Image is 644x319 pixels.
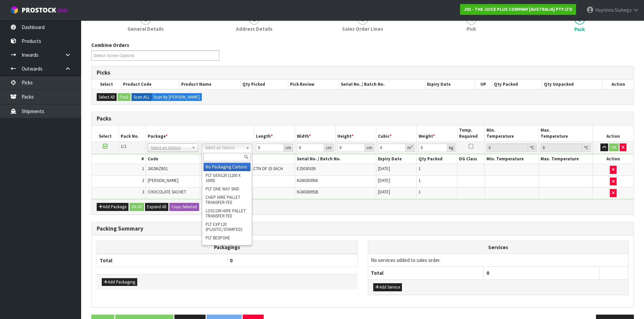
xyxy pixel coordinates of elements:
[145,203,168,211] button: Expand All
[417,126,457,141] th: Weight
[102,278,137,286] button: Add Packaging
[615,7,631,13] span: Siuhega
[582,143,591,152] div: ℃
[146,154,200,164] th: Code
[475,80,492,89] th: UP
[204,207,251,220] li: LOSCOM HIRE PALLET TRANSFER FEE
[284,143,293,152] div: cm
[97,93,117,101] button: Select All
[467,25,476,32] span: Pick
[97,241,358,254] th: Packagings
[204,242,251,250] li: PLT UNIFORM
[92,126,119,141] th: Select
[57,7,68,14] small: WMS
[132,93,152,101] label: Scan ALL
[425,80,475,89] th: Expiry Date
[118,93,130,101] button: Pack
[119,126,146,141] th: Pack No.
[97,203,128,211] button: Add Package
[484,154,539,164] th: Min. Temperature
[539,154,593,164] th: Max. Temperature
[368,254,628,266] td: No services added to sales order.
[288,80,339,89] th: Pick Review
[378,189,390,195] span: [DATE]
[457,154,484,164] th: DG Class
[22,6,56,15] span: ProStock
[97,225,628,232] h3: Packing Summary
[180,80,241,89] th: Product Name
[297,166,315,171] span: E25030339
[339,80,425,89] th: Serial No. / Batch No.
[406,143,415,152] div: m
[373,283,402,291] button: Add Service
[151,93,202,101] label: Scan By [PERSON_NAME]
[574,26,585,33] span: Pack
[204,234,251,242] li: PLT BESPOKE
[595,7,614,13] span: Hayrinna
[419,166,421,171] span: 1
[492,80,542,89] th: Qty Packed
[295,126,335,141] th: Width
[204,163,251,171] li: No Packaging Cartons
[297,178,318,183] span: N24030390A
[204,193,251,207] li: CHEP HIRE PALLET TRANSFER FEE
[368,267,484,280] th: Total
[447,143,455,152] div: kg
[460,4,576,15] a: J02 - THE JUICE PLUS COMPANY [AUSTRALIA] PTY LTD
[365,143,374,152] div: cm
[10,6,19,14] img: cube-alt.png
[200,154,295,164] th: Name
[204,185,251,193] li: PLT ONE WAY SKID
[204,220,251,234] li: PLT EXP120 (PLASTIC/STAMPED)
[378,178,390,183] span: [DATE]
[121,80,180,89] th: Product Code
[204,171,251,185] li: PLT GEN120 (1200 X 1000)
[378,166,390,171] span: [DATE]
[146,126,254,141] th: Package
[236,25,272,32] span: Address Details
[91,42,129,49] label: Combine Orders
[230,257,233,264] span: 0
[593,126,634,141] th: Action
[148,189,186,195] span: CHOCOLATE SACHET
[528,143,537,152] div: ℃
[542,80,602,89] th: Qty Unpacked
[464,6,572,12] strong: J02 - THE JUICE PLUS COMPANY [AUSTRALIA] PTY LTD
[486,270,489,276] span: 0
[142,178,144,183] span: 2
[324,143,334,152] div: cm
[241,80,288,89] th: Qty Picked
[254,126,295,141] th: Length
[121,143,126,149] span: 1/1
[419,189,421,195] span: 1
[97,115,628,122] h3: Packs
[169,203,199,211] button: Copy Selected
[539,126,593,141] th: Max. Temperature
[92,80,121,89] th: Select
[376,154,417,164] th: Expiry Date
[151,144,189,152] span: Select an Option
[457,126,484,141] th: Temp. Required
[129,203,144,211] button: Ok All
[148,166,168,171] span: 2415NZBS1
[593,154,634,164] th: Action
[603,80,634,89] th: Action
[97,254,227,267] th: Total
[127,25,164,32] span: General Details
[417,154,457,164] th: Qty Packed
[297,189,318,195] span: N24030091B
[97,70,628,76] h3: Picks
[484,126,539,141] th: Min. Temperature
[205,144,243,152] span: Select an Option
[147,204,166,210] span: Expand All
[335,126,376,141] th: Height
[142,189,144,195] span: 3
[376,126,417,141] th: Cubic
[295,154,376,164] th: Serial No. / Batch No.
[419,178,421,183] span: 1
[92,154,146,164] th: #
[148,178,178,183] span: [PERSON_NAME]
[342,25,383,32] span: Sales Order Lines
[142,166,144,171] span: 1
[609,143,619,152] button: OK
